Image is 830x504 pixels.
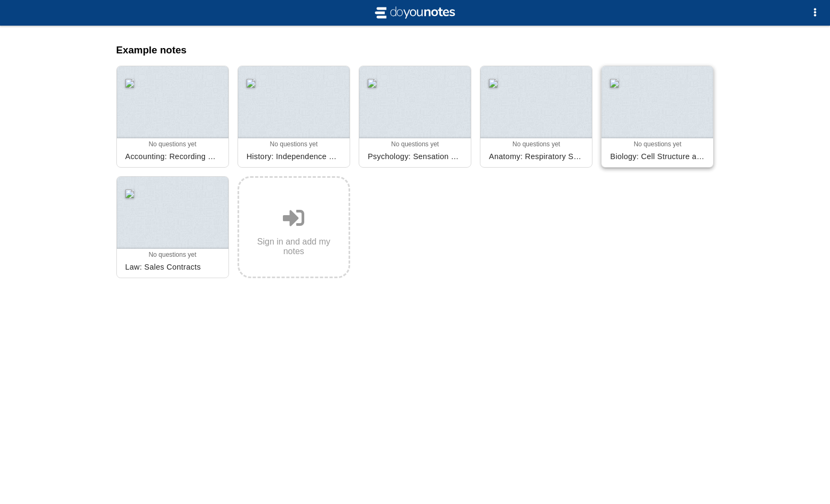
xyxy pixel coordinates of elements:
a: No questions yetBiology: Cell Structure and Function [601,66,714,168]
h3: Example notes [116,44,714,56]
a: No questions yetAnatomy: Respiratory System [480,66,592,168]
a: No questions yetPsychology: Sensation and Perception [359,66,471,168]
span: Sign in and add my notes [248,237,340,256]
a: No questions yetAccounting: Recording Transactions [116,66,229,168]
div: History: Independence War of America [242,148,345,165]
div: Law: Sales Contracts [121,258,224,275]
span: No questions yet [391,140,439,148]
span: No questions yet [148,140,196,148]
button: Options [804,2,826,23]
span: No questions yet [634,140,681,148]
a: No questions yetLaw: Sales Contracts [116,176,229,278]
span: No questions yet [512,140,560,148]
div: Anatomy: Respiratory System [485,148,588,165]
a: Sign in and add my notes [238,176,350,278]
span: No questions yet [148,251,196,258]
img: svg+xml;base64,CiAgICAgIDxzdmcgdmlld0JveD0iLTIgLTIgMjAgNCIgeG1sbnM9Imh0dHA6Ly93d3cudzMub3JnLzIwMD... [373,4,458,21]
a: No questions yetHistory: Independence War of America [238,66,350,168]
div: Accounting: Recording Transactions [121,148,224,165]
div: Biology: Cell Structure and Function [606,148,709,165]
span: No questions yet [270,140,318,148]
div: Psychology: Sensation and Perception [363,148,467,165]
